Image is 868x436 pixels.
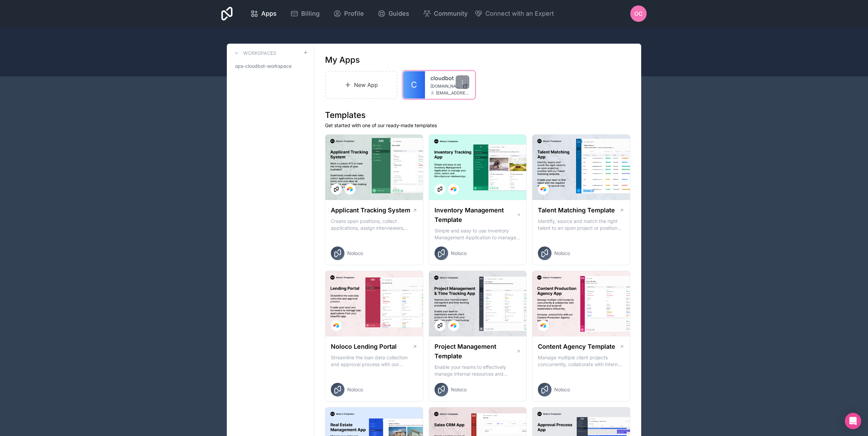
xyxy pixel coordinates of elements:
a: Workspaces [232,49,276,57]
p: Identify, source and match the right talent to an open project or position with our Talent Matchi... [538,218,624,231]
span: C [411,79,417,90]
span: Noloco [451,386,467,393]
p: Streamline the loan data collection and approval process with our Lending Portal template. [331,354,417,368]
span: [DOMAIN_NAME] [430,84,460,89]
span: Noloco [554,386,570,393]
img: Airtable Logo [334,323,339,328]
a: cloudbot [430,74,469,82]
span: ops-cloudbot-workspace [235,63,292,70]
a: [DOMAIN_NAME] [430,84,469,89]
p: Get started with one of our ready-made templates [325,122,630,129]
a: ops-cloudbot-workspace [232,60,308,72]
span: Noloco [451,250,467,257]
h1: Project Management Template [435,342,516,361]
h1: Talent Matching Template [538,206,615,215]
a: Apps [245,6,282,21]
span: [EMAIL_ADDRESS][DOMAIN_NAME] [436,90,469,96]
h1: Noloco Lending Portal [331,342,397,351]
a: Community [417,6,473,21]
p: Enable your teams to effectively manage internal resources and execute client projects on time. [435,364,521,377]
span: Apps [261,9,277,18]
img: Airtable Logo [541,186,546,192]
h1: Applicant Tracking System [331,206,410,215]
h1: Inventory Management Template [435,206,516,225]
h1: My Apps [325,55,360,65]
span: Guides [388,9,409,18]
button: Connect with an Expert [474,9,554,18]
a: Billing [285,6,325,21]
img: Airtable Logo [451,186,456,192]
span: Noloco [554,250,570,257]
h1: Content Agency Template [538,342,615,351]
a: C [403,71,425,99]
img: Airtable Logo [541,323,546,328]
a: Guides [372,6,415,21]
img: Airtable Logo [347,186,353,192]
div: Open Intercom Messenger [845,413,861,429]
h1: Templates [325,110,630,121]
p: Create open positions, collect applications, assign interviewers, centralise candidate feedback a... [331,218,417,231]
span: Profile [344,9,364,18]
span: Community [434,9,468,18]
span: Noloco [347,250,363,257]
a: Profile [328,6,369,21]
img: Airtable Logo [451,323,456,328]
span: Connect with an Expert [485,9,554,18]
a: New App [325,71,397,99]
span: OC [634,10,643,18]
span: Noloco [347,386,363,393]
p: Manage multiple client projects concurrently, collaborate with internal and external stakeholders... [538,354,624,368]
span: Billing [301,9,320,18]
h3: Workspaces [243,50,276,57]
p: Simple and easy to use Inventory Management Application to manage your stock, orders and Manufact... [435,227,521,241]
